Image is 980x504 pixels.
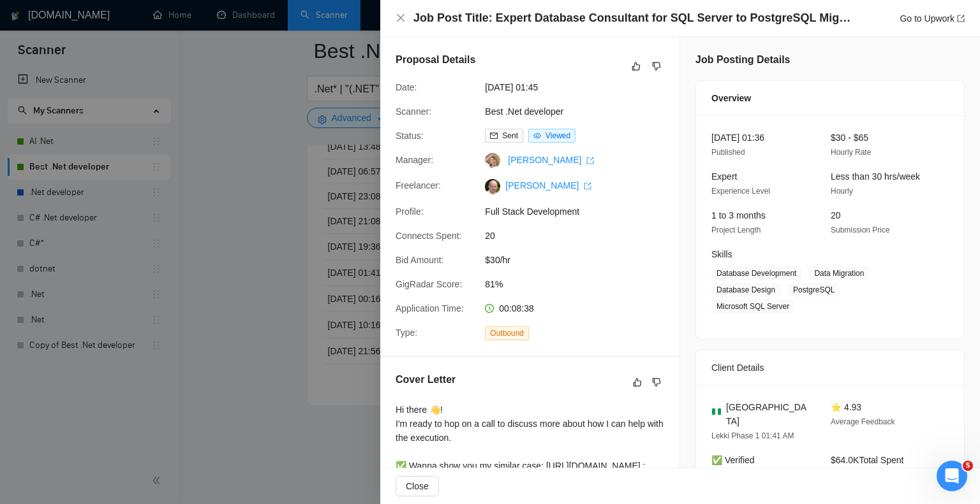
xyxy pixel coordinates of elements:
a: [PERSON_NAME] export [505,180,591,191]
span: Skills [711,249,732,259]
span: 1 to 3 months [711,210,766,220]
span: 20 [485,229,676,243]
span: [GEOGRAPHIC_DATA] [726,400,810,428]
span: [DATE] 01:45 [485,80,676,94]
span: Status: [396,131,424,141]
span: dislike [652,377,661,387]
span: Hourly Rate [831,148,871,157]
h4: Job Post Title: Expert Database Consultant for SQL Server to PostgreSQL Migration [413,10,854,26]
button: Close [396,476,439,496]
span: Viewed [546,131,570,140]
span: Application Time: [396,303,464,313]
span: $30/hr [485,253,676,267]
h5: Job Posting Details [695,52,790,68]
span: Close [406,479,429,493]
span: Average Feedback [831,417,895,426]
iframe: Intercom live chat [937,461,967,491]
span: Hourly [831,187,853,196]
span: Project Length [711,226,761,234]
span: 81% [485,277,676,291]
span: Scanner: [396,106,431,117]
span: 20 [831,210,841,220]
a: Go to Upworkexport [900,13,965,24]
span: Freelancer: [396,180,441,191]
button: dislike [649,59,664,74]
img: c1S4YTOrLPth2WF8CMEE-mJkr75upVw3IEhkRTKcv9_7qB3qPHktQW6hwQD7NeQNat [485,179,500,194]
span: Microsoft SQL Server [711,299,794,313]
span: export [586,157,594,164]
span: PostgreSQL [788,283,840,297]
span: eye [533,132,541,140]
img: 🇳🇬 [712,407,721,416]
button: like [628,59,644,74]
span: Connects Spent: [396,231,462,241]
span: Expert [711,171,737,182]
span: ⭐ 4.93 [831,402,861,412]
span: Data Migration [809,266,869,280]
span: Full Stack Development [485,205,676,219]
span: ✅ Verified [711,455,755,465]
span: GigRadar Score: [396,279,462,289]
span: dislike [652,61,661,71]
span: Sent [502,131,518,140]
span: Overview [711,91,751,105]
span: Bid Amount: [396,255,444,265]
span: 5 [963,461,973,471]
span: Profile: [396,206,424,217]
span: Date: [396,82,417,92]
span: clock-circle [485,304,494,313]
span: Manager: [396,155,433,165]
span: $64.0K Total Spent [831,455,903,465]
span: Submission Price [831,226,890,234]
span: Database Design [711,283,780,297]
span: like [633,377,642,387]
span: [DATE] 01:36 [711,133,764,143]
h5: Cover Letter [396,372,456,387]
a: [PERSON_NAME] export [508,155,594,165]
button: like [630,375,645,390]
button: Close [396,13,406,24]
span: Experience Level [711,187,770,196]
span: like [632,61,641,71]
span: close [396,13,406,23]
span: Lekki Phase 1 01:41 AM [711,431,794,440]
span: 00:08:38 [499,303,534,313]
span: export [957,15,965,22]
span: $30 - $65 [831,133,868,143]
button: dislike [649,375,664,390]
h5: Proposal Details [396,52,475,68]
span: Best .Net developer [485,104,676,119]
span: Published [711,148,745,157]
span: export [584,182,591,190]
span: mail [490,132,498,140]
span: Outbound [485,326,529,340]
div: Client Details [711,350,949,385]
span: Less than 30 hrs/week [831,171,920,182]
span: Database Development [711,266,801,280]
span: Type: [396,328,417,338]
